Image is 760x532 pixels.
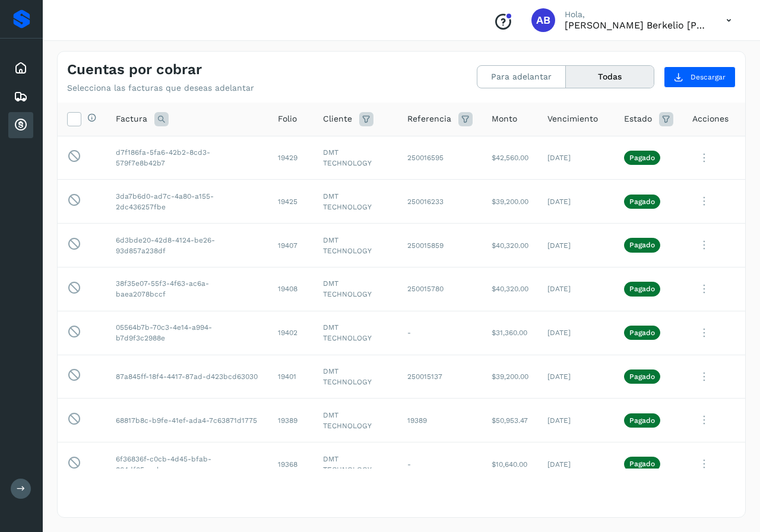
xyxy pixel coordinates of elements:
[538,311,615,355] td: [DATE]
[313,267,398,311] td: DMT TECHNOLOGY
[268,442,313,486] td: 19368
[629,329,655,337] p: Pagado
[482,355,538,399] td: $39,200.00
[398,311,482,355] td: -
[482,267,538,311] td: $40,320.00
[407,113,451,125] span: Referencia
[268,224,313,267] td: 19407
[268,136,313,180] td: 19429
[313,224,398,267] td: DMT TECHNOLOGY
[398,180,482,224] td: 250016233
[692,113,729,125] span: Acciones
[566,66,654,88] button: Todas
[629,154,655,162] p: Pagado
[565,9,707,20] p: Hola,
[538,136,615,180] td: [DATE]
[106,355,268,399] td: 87a845ff-18f4-4417-87ad-d423bcd63030
[106,180,268,224] td: 3da7b6d0-ad7c-4a80-a155-2dc436257fbe
[629,285,655,293] p: Pagado
[313,136,398,180] td: DMT TECHNOLOGY
[547,113,598,125] span: Vencimiento
[106,136,268,180] td: d7f186fa-5fa6-42b2-8cd3-579f7e8b42b7
[482,399,538,442] td: $50,953.47
[538,399,615,442] td: [DATE]
[482,311,538,355] td: $31,360.00
[398,224,482,267] td: 250015859
[268,399,313,442] td: 19389
[398,399,482,442] td: 19389
[629,460,655,468] p: Pagado
[323,113,352,125] span: Cliente
[106,311,268,355] td: 05564b7b-70c3-4e14-a994-b7d9f3c2988e
[313,442,398,486] td: DMT TECHNOLOGY
[477,66,566,88] button: Para adelantar
[482,180,538,224] td: $39,200.00
[67,83,254,93] p: Selecciona las facturas que deseas adelantar
[492,113,517,125] span: Monto
[565,20,707,31] p: Arturo Berkelio Martinez Hernández
[106,399,268,442] td: 68817b8c-b9fe-41ef-ada4-7c63871d1775
[67,61,202,78] h4: Cuentas por cobrar
[8,55,33,81] div: Inicio
[116,113,147,125] span: Factura
[313,399,398,442] td: DMT TECHNOLOGY
[268,180,313,224] td: 19425
[268,311,313,355] td: 19402
[398,355,482,399] td: 250015137
[268,355,313,399] td: 19401
[8,112,33,138] div: Cuentas por cobrar
[482,442,538,486] td: $10,640.00
[482,224,538,267] td: $40,320.00
[106,442,268,486] td: 6f36836f-c0cb-4d45-bfab-864df05ceabc
[538,442,615,486] td: [DATE]
[538,267,615,311] td: [DATE]
[624,113,652,125] span: Estado
[398,267,482,311] td: 250015780
[538,355,615,399] td: [DATE]
[106,267,268,311] td: 38f35e07-55f3-4f63-ac6a-baea2078bccf
[8,84,33,110] div: Embarques
[268,267,313,311] td: 19408
[313,180,398,224] td: DMT TECHNOLOGY
[629,197,655,206] p: Pagado
[691,72,726,82] span: Descargar
[313,355,398,399] td: DMT TECHNOLOGY
[629,241,655,249] p: Pagado
[629,372,655,381] p: Pagado
[278,113,297,125] span: Folio
[664,66,736,88] button: Descargar
[398,442,482,486] td: -
[313,311,398,355] td: DMT TECHNOLOGY
[482,136,538,180] td: $42,560.00
[629,416,655,425] p: Pagado
[106,224,268,267] td: 6d3bde20-42d8-4124-be26-93d857a238df
[538,180,615,224] td: [DATE]
[398,136,482,180] td: 250016595
[538,224,615,267] td: [DATE]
